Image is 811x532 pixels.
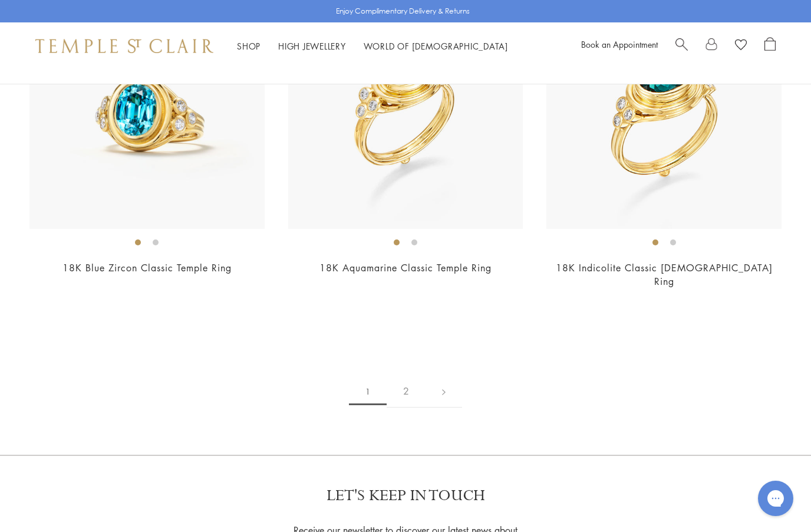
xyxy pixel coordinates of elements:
[237,40,261,52] a: ShopShop
[35,39,213,53] img: Temple St. Clair
[237,39,508,54] nav: Main navigation
[581,38,658,50] a: Book an Appointment
[364,40,508,52] a: World of [DEMOGRAPHIC_DATA]World of [DEMOGRAPHIC_DATA]
[426,375,462,408] a: Next page
[349,378,387,405] span: 1
[319,261,492,274] a: 18K Aquamarine Classic Temple Ring
[752,477,799,520] iframe: Gorgias live chat messenger
[62,261,232,274] a: 18K Blue Zircon Classic Temple Ring
[735,37,747,55] a: View Wishlist
[278,40,346,52] a: High JewelleryHigh Jewellery
[336,5,470,17] p: Enjoy Complimentary Delivery & Returns
[764,37,776,55] a: Open Shopping Bag
[556,261,773,288] a: 18K Indicolite Classic [DEMOGRAPHIC_DATA] Ring
[327,485,485,506] p: LET'S KEEP IN TOUCH
[387,375,426,408] a: 2
[675,37,688,55] a: Search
